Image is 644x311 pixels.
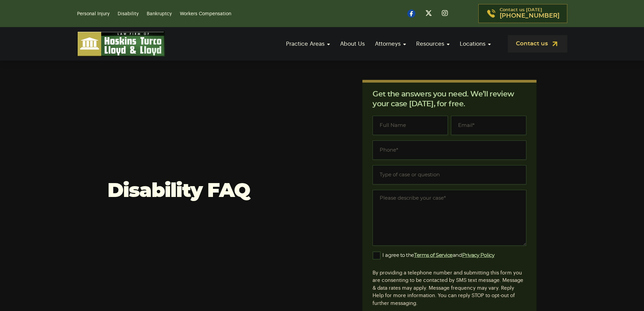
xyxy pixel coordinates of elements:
[373,251,494,260] label: I agree to the and
[508,35,567,52] a: Contact us
[413,34,453,53] a: Resources
[373,140,526,160] input: Phone*
[373,116,448,135] input: Full Name
[337,34,368,53] a: About Us
[77,12,110,16] a: Personal Injury
[414,253,453,258] a: Terms of Service
[478,4,567,23] a: Contact us [DATE][PHONE_NUMBER]
[147,12,172,16] a: Bankruptcy
[500,13,559,19] span: [PHONE_NUMBER]
[108,179,341,203] h1: Disability FAQ
[456,34,494,53] a: Locations
[77,31,165,57] img: logo
[373,165,526,184] input: Type of case or question
[500,8,559,19] p: Contact us [DATE]
[451,116,526,135] input: Email*
[283,34,333,53] a: Practice Areas
[373,89,526,109] p: Get the answers you need. We’ll review your case [DATE], for free.
[462,253,495,258] a: Privacy Policy
[373,265,526,308] div: By providing a telephone number and submitting this form you are consenting to be contacted by SM...
[118,12,139,16] a: Disability
[372,34,409,53] a: Attorneys
[180,12,231,16] a: Workers Compensation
